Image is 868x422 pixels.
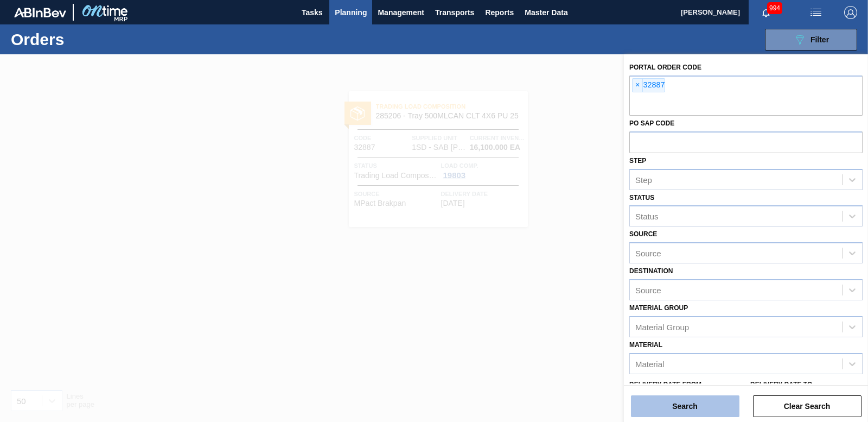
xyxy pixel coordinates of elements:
div: Step [635,175,652,184]
div: 32887 [632,78,665,92]
span: Tasks [300,6,324,19]
div: Status [635,212,659,221]
label: Source [629,230,657,238]
span: 994 [767,2,782,14]
label: Delivery Date from [629,381,701,388]
div: Material Group [635,322,689,331]
div: Material [635,359,664,368]
span: Filter [810,35,829,44]
span: Transports [435,6,474,19]
label: Step [629,157,646,165]
span: Management [378,6,424,19]
img: TNhmsLtSVTkK8tSr43FrP2fwEKptu5GPRR3wAAAABJRU5ErkJggg== [14,8,66,17]
label: Delivery Date to [750,381,812,388]
label: Destination [629,267,673,275]
label: Material Group [629,304,688,312]
div: Source [635,285,661,294]
div: Source [635,249,661,258]
span: × [633,79,643,92]
label: Material [629,341,662,349]
label: Status [629,194,654,201]
button: Notifications [749,5,783,20]
label: Portal Order Code [629,64,701,71]
button: Filter [765,29,857,51]
img: userActions [809,6,822,19]
label: PO SAP Code [629,119,674,127]
span: Master Data [525,6,567,19]
span: Planning [335,6,367,19]
h1: Orders [11,33,168,46]
img: Logout [844,6,857,19]
span: Reports [485,6,514,19]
